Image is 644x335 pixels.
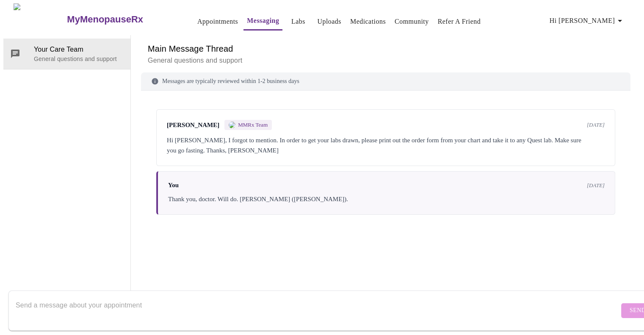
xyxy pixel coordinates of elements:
textarea: Send a message about your appointment [16,297,619,324]
img: MMRX [229,122,235,128]
span: Hi [PERSON_NAME] [550,15,625,27]
a: Labs [291,16,305,28]
h3: MyMenopauseRx [67,14,143,25]
span: [DATE] [587,122,605,128]
h6: Main Message Thread [148,42,624,55]
a: Uploads [317,16,341,28]
span: [PERSON_NAME] [167,122,219,129]
button: Appointments [194,13,241,30]
span: You [168,182,179,189]
span: MMRx Team [238,122,268,128]
a: MyMenopauseRx [66,5,177,34]
span: [DATE] [587,182,605,189]
a: Medications [350,16,386,28]
span: Your Care Team [34,44,124,55]
div: Hi [PERSON_NAME], I forgot to mention. In order to get your labs drawn, please print out the orde... [167,135,605,155]
a: Messaging [247,15,279,27]
img: MyMenopauseRx Logo [14,3,66,35]
p: General questions and support [34,55,124,63]
button: Uploads [314,13,345,30]
p: General questions and support [148,55,624,66]
div: Thank you, doctor. Will do. [PERSON_NAME] ([PERSON_NAME]). [168,194,605,204]
button: Hi [PERSON_NAME] [546,12,628,29]
button: Medications [347,13,389,30]
button: Refer a Friend [434,13,484,30]
a: Community [395,16,429,28]
button: Messaging [243,12,282,30]
button: Community [391,13,432,30]
a: Appointments [197,16,238,28]
div: Messages are typically reviewed within 1-2 business days [141,72,630,91]
button: Labs [285,13,312,30]
a: Refer a Friend [438,16,481,28]
div: Your Care TeamGeneral questions and support [3,39,130,69]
